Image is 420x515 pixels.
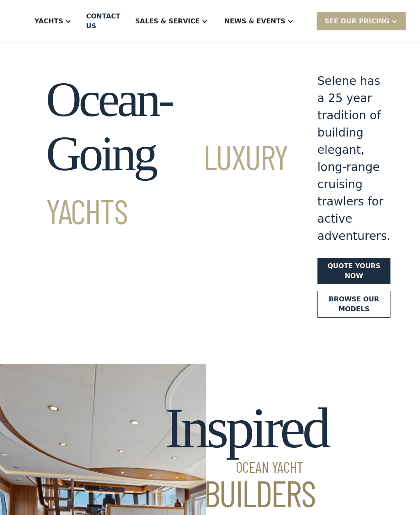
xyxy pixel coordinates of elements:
[165,474,328,511] span: Builders
[317,12,406,30] div: SEE Our Pricing
[26,5,80,38] div: Yachts
[34,16,63,26] div: Yachts
[86,11,120,31] div: Contact US
[165,397,328,511] h2: Inspired
[216,5,302,38] div: News & EVENTS
[46,73,288,235] h1: Ocean-Going
[46,136,288,231] span: Luxury Yachts
[317,291,390,318] a: Browse our models
[165,460,328,474] span: Ocean Yacht
[317,73,390,245] div: Selene has a 25 year tradition of building elegant, long-range cruising trawlers for active adven...
[325,16,390,26] div: SEE Our Pricing
[127,5,216,38] div: Sales & Service
[224,16,285,26] div: News & EVENTS
[317,258,390,284] a: Quote yours now
[135,16,199,26] div: Sales & Service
